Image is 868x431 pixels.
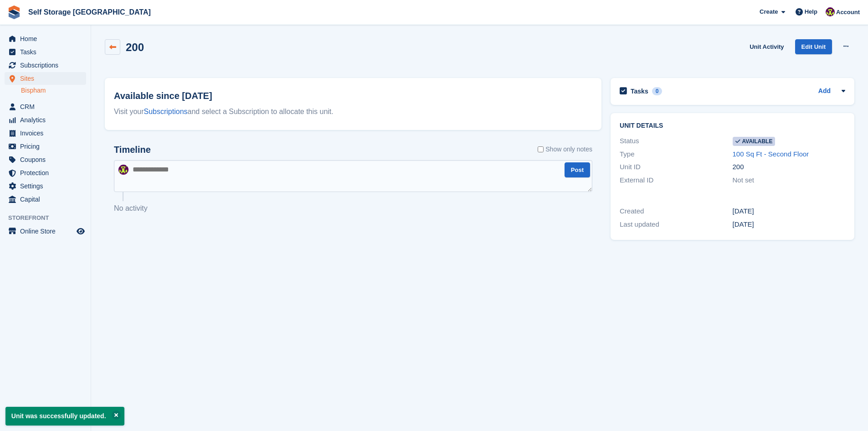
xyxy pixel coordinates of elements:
div: Unit ID [620,162,732,172]
a: menu [5,100,86,113]
span: Invoices [20,127,75,140]
span: Analytics [20,114,75,126]
a: 100 Sq Ft - Second Floor [733,150,809,158]
span: Available [733,137,776,146]
h2: Unit details [620,122,845,130]
p: No activity [114,203,592,214]
span: Coupons [20,153,75,166]
h2: Available since [DATE] [114,89,592,103]
span: Sites [20,72,75,85]
span: Subscriptions [20,59,75,72]
span: Tasks [20,46,75,58]
a: menu [5,127,86,140]
span: CRM [20,100,75,113]
div: [DATE] [733,206,845,217]
label: Show only notes [538,145,592,154]
a: menu [5,140,86,153]
a: menu [5,180,86,192]
a: menu [5,72,86,85]
span: Storefront [8,213,91,223]
a: menu [5,225,86,238]
a: menu [5,59,86,72]
a: Unit Activity [746,39,787,54]
a: menu [5,46,86,58]
div: Status [620,136,732,146]
div: External ID [620,175,732,186]
a: menu [5,114,86,126]
span: Create [760,7,778,16]
img: Nicholas Williams [118,165,128,175]
span: Settings [20,180,75,192]
h2: Tasks [631,87,648,95]
p: Unit was successfully updated. [5,407,124,426]
div: Created [620,206,732,217]
img: stora-icon-8386f47178a22dfd0bd8f6a31ec36ba5ce8667c1dd55bd0f319d3a0aa187defe.svg [7,5,21,19]
a: menu [5,193,86,206]
a: Edit Unit [795,39,832,54]
div: Last updated [620,219,732,230]
a: Bispham [21,86,86,95]
a: menu [5,166,86,179]
a: menu [5,32,86,45]
span: Capital [20,193,75,206]
a: Preview store [75,226,86,237]
img: Nicholas Williams [826,7,835,16]
div: Not set [733,175,845,186]
h2: Timeline [114,145,151,155]
span: Help [805,7,817,16]
span: Protection [20,166,75,179]
span: Account [836,8,860,17]
span: Home [20,32,75,45]
div: 200 [733,162,845,172]
a: Subscriptions [144,108,188,115]
span: Pricing [20,140,75,153]
div: 0 [652,87,663,95]
a: menu [5,153,86,166]
div: [DATE] [733,219,845,230]
div: Type [620,149,732,160]
div: Visit your and select a Subscription to allocate this unit. [114,106,592,117]
h2: 200 [126,41,144,53]
a: Self Storage [GEOGRAPHIC_DATA] [25,5,154,20]
button: Post [565,162,590,177]
a: Add [818,86,831,97]
input: Show only notes [538,145,544,154]
span: Online Store [20,225,75,238]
